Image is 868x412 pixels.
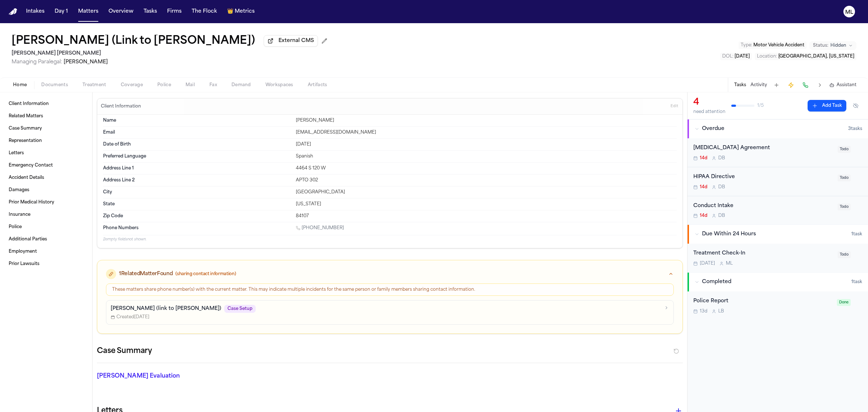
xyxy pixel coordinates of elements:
div: HIPAA Directive [693,173,833,181]
h2: [PERSON_NAME] [PERSON_NAME] [12,49,330,58]
span: L B [718,308,724,314]
dt: Date of Birth [103,142,292,147]
dt: Zip Code [103,213,292,219]
span: Documents [41,82,68,88]
p: 2 empty fields not shown. [103,237,677,242]
dt: City [103,189,292,195]
div: [EMAIL_ADDRESS][DOMAIN_NAME] [296,130,677,135]
dt: Preferred Language [103,154,292,159]
a: Related Matters [6,110,86,122]
button: Day 1 [52,5,71,18]
span: Home [13,82,27,88]
span: 1 / 5 [757,103,764,109]
span: Police [157,82,171,88]
span: Location : [757,54,777,59]
a: Letters [6,147,86,159]
a: Matters [75,5,101,18]
button: Edit DOL: 2025-09-03 [720,53,752,60]
span: D B [718,184,725,190]
div: need attention [693,109,726,115]
div: 4 [693,97,726,108]
button: Add Task [808,100,846,112]
span: D B [718,213,725,219]
div: These matters share phone number(s) with the current matter. This may indicate multiple incidents... [112,287,668,293]
a: Prior Lawsuits [6,258,86,270]
button: Completed1task [688,273,868,291]
span: 1 task [851,279,862,285]
span: Type : [741,43,752,47]
dt: Email [103,130,292,135]
div: [DATE] [296,142,677,147]
button: 1RelatedMatterFound(sharing contact information) [97,260,682,283]
button: Edit [668,101,680,112]
button: Overview [106,5,136,18]
button: Add Task [771,80,782,90]
span: Todo [838,203,851,210]
button: Edit matter name [12,35,255,48]
div: Treatment Check-In [693,249,833,258]
div: Open task: Retainer Agreement [688,138,868,167]
div: Police Report [693,297,833,306]
span: [DATE] [735,54,750,59]
span: 13d [700,308,707,314]
p: [PERSON_NAME] (link to [PERSON_NAME]) [111,305,221,312]
a: Client Information [6,98,86,110]
span: Treatment [82,82,106,88]
div: 84107 [296,213,677,219]
a: Additional Parties [6,234,86,245]
button: Tasks [734,82,746,88]
div: Open task: Treatment Check-In [688,244,868,272]
div: Open task: Police Report [688,291,868,320]
button: Due Within 24 Hours1task [688,225,868,244]
span: Created [DATE] [111,314,149,320]
span: M L [726,261,733,266]
button: Edit Location: Salt Lake City, Utah [755,53,856,60]
img: Finch Logo [9,8,17,15]
span: Motor Vehicle Accident [753,43,804,47]
span: Todo [838,175,851,181]
button: Activity [750,82,767,88]
div: Spanish [296,154,677,159]
div: [PERSON_NAME] [296,118,677,123]
button: Hide completed tasks (⌘⇧H) [849,100,862,112]
span: Fax [209,82,217,88]
h2: Case Summary [97,345,152,357]
span: Phone Numbers [103,225,139,231]
span: Mail [186,82,195,88]
div: [US_STATE] [296,201,677,207]
span: 3 task s [848,126,862,132]
div: [MEDICAL_DATA] Agreement [693,144,833,152]
span: DOL : [722,54,733,59]
a: [PERSON_NAME] (link to [PERSON_NAME])Case SetupCreated[DATE] [106,300,674,325]
a: Intakes [23,5,47,18]
button: Firms [164,5,184,18]
button: Tasks [141,5,160,18]
span: [DATE] [700,261,715,266]
a: Representation [6,135,86,147]
a: Accident Details [6,172,86,184]
span: 14d [700,213,707,219]
span: 1 Related Matter Found [119,270,173,278]
dt: Address Line 1 [103,165,292,171]
button: External CMS [264,35,318,47]
button: crownMetrics [224,5,258,18]
a: Emergency Contact [6,160,86,171]
a: Prior Medical History [6,197,86,208]
span: (sharing contact information) [175,271,236,277]
button: Change status from Hidden [809,41,856,50]
div: APTO 302 [296,177,677,183]
button: Make a Call [800,80,810,90]
a: Damages [6,184,86,196]
span: Artifacts [308,82,327,88]
span: Status: [813,43,828,49]
span: Assistant [837,82,856,88]
span: Done [837,299,851,306]
span: Demand [231,82,251,88]
button: Edit Type: Motor Vehicle Accident [739,42,807,49]
a: Call 1 (385) 622-9034 [296,225,344,231]
button: Overdue3tasks [688,119,868,138]
div: [GEOGRAPHIC_DATA] [296,189,677,195]
span: 1 task [851,231,862,237]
